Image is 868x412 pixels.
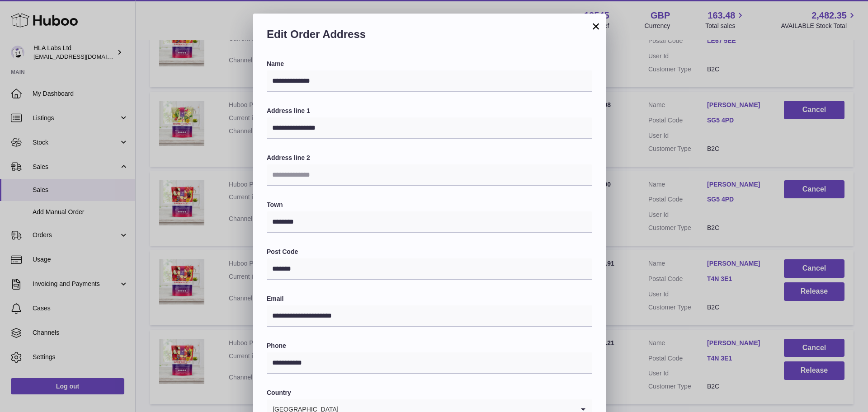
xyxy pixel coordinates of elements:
[267,27,592,46] h2: Edit Order Address
[590,21,601,32] button: ×
[267,201,592,209] label: Town
[267,295,592,303] label: Email
[267,342,592,350] label: Phone
[267,389,592,397] label: Country
[267,107,592,115] label: Address line 1
[267,60,592,68] label: Name
[267,248,592,256] label: Post Code
[267,154,592,162] label: Address line 2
